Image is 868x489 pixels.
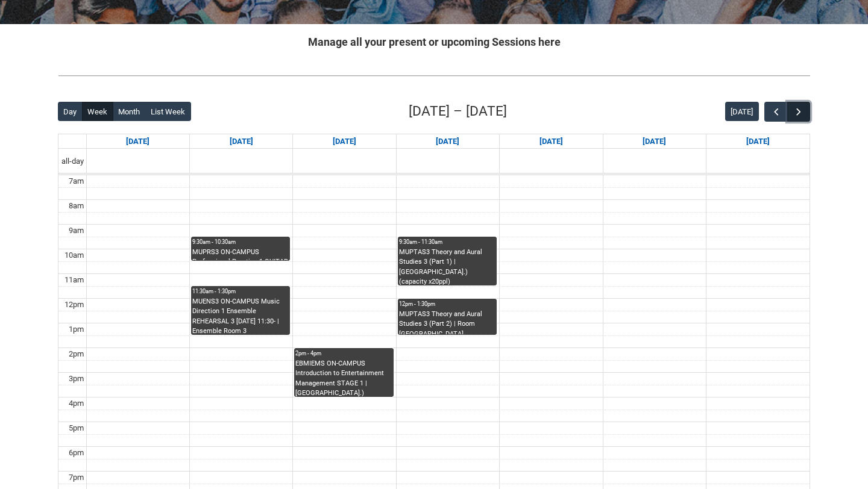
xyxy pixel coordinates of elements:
div: 2pm - 4pm [295,349,392,358]
div: 7am [66,175,86,187]
button: Month [113,102,146,121]
div: MUPRS3 ON-CAMPUS Professional Practice 1 GUITAR TECH STAGE 3 MON 9:30 | Ensemble Room 6 ([GEOGRAP... [192,248,289,261]
button: List Week [145,102,191,121]
button: Previous Week [764,102,787,122]
a: Go to September 26, 2025 [640,134,668,149]
div: 12pm - 1:30pm [399,300,495,308]
div: MUPTAS3 Theory and Aural Studies 3 (Part 1) | [GEOGRAPHIC_DATA].) (capacity x20ppl) [399,248,495,285]
div: 9:30am - 11:30am [399,238,495,246]
div: MUPTAS3 Theory and Aural Studies 3 (Part 2) | Room [GEOGRAPHIC_DATA] ([GEOGRAPHIC_DATA].) (capaci... [399,310,495,335]
span: all-day [59,155,86,167]
div: 5pm [66,422,86,434]
button: Day [58,102,83,121]
div: 2pm [66,348,86,360]
div: EBMIEMS ON-CAMPUS Introduction to Entertainment Management STAGE 1 | [GEOGRAPHIC_DATA].) (capacit... [295,359,392,397]
div: 11am [62,274,86,286]
div: 10am [62,249,86,261]
a: Go to September 21, 2025 [124,134,152,149]
div: 1pm [66,323,86,335]
a: Go to September 27, 2025 [744,134,772,149]
a: Go to September 23, 2025 [330,134,359,149]
a: Go to September 24, 2025 [433,134,462,149]
button: Next Week [787,102,810,122]
h2: Manage all your present or upcoming Sessions here [58,34,810,50]
h2: [DATE] – [DATE] [409,101,507,122]
div: 9am [66,225,86,237]
div: MUENS3 ON-CAMPUS Music Direction 1 Ensemble REHEARSAL 3 [DATE] 11:30- | Ensemble Room 3 ([GEOGRAP... [192,297,289,335]
button: Week [82,102,113,121]
div: 12pm [62,299,86,311]
div: 8am [66,200,86,212]
div: 7pm [66,472,86,484]
a: Go to September 22, 2025 [227,134,256,149]
button: [DATE] [725,102,759,121]
div: 4pm [66,397,86,410]
img: REDU_GREY_LINE [58,69,810,82]
div: 11:30am - 1:30pm [192,287,289,296]
a: Go to September 25, 2025 [537,134,565,149]
div: 6pm [66,447,86,459]
div: 3pm [66,373,86,385]
div: 9:30am - 10:30am [192,238,289,246]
